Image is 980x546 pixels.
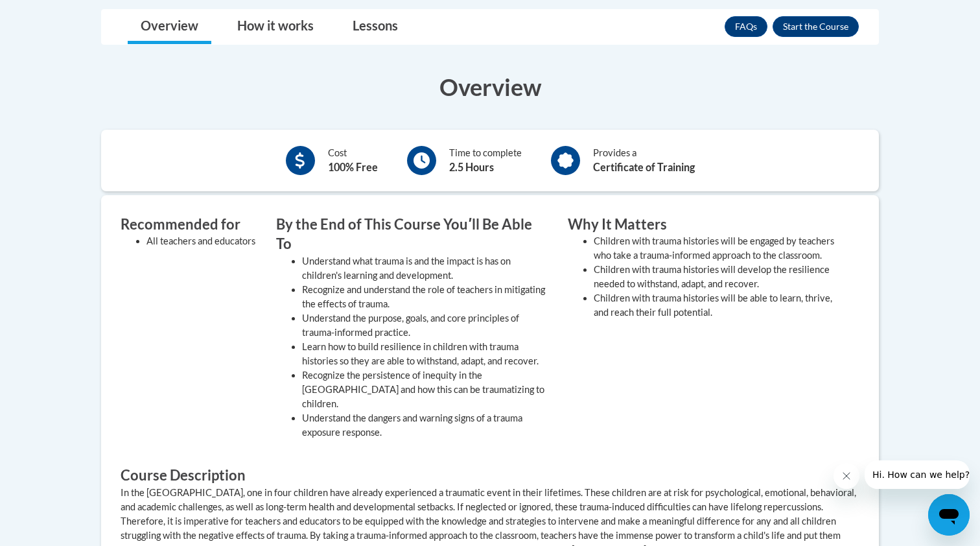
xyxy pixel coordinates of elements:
[568,215,840,235] h3: Why It Matters
[302,311,548,340] li: Understand the purpose, goals, and core principles of trauma-informed practice.
[302,411,548,440] li: Understand the dangers and warning signs of a trauma exposure response.
[449,146,522,175] div: Time to complete
[594,234,840,263] li: Children with trauma histories will be engaged by teachers who take a trauma-informed approach to...
[449,161,494,173] b: 2.5 Hours
[101,71,879,103] h3: Overview
[302,368,548,411] li: Recognize the persistence of inequity in the [GEOGRAPHIC_DATA] and how this can be traumatizing t...
[328,161,378,173] b: 100% Free
[340,10,411,44] a: Lessons
[128,10,211,44] a: Overview
[593,161,695,173] b: Certificate of Training
[328,146,378,175] div: Cost
[224,10,327,44] a: How it works
[594,263,840,291] li: Children with trauma histories will develop the resilience needed to withstand, adapt, and recover.
[593,146,695,175] div: Provides a
[594,291,840,320] li: Children with trauma histories will be able to learn, thrive, and reach their full potential.
[302,254,548,283] li: Understand what trauma is and the impact is has on children's learning and development.
[302,340,548,368] li: Learn how to build resilience in children with trauma histories so they are able to withstand, ad...
[121,466,859,486] h3: Course Description
[121,215,257,235] h3: Recommended for
[928,494,970,536] iframe: Button to launch messaging window
[725,16,767,37] a: FAQs
[146,234,257,248] li: All teachers and educators
[276,215,548,255] h3: By the End of This Course Youʹll Be Able To
[834,463,859,489] iframe: Close message
[302,283,548,311] li: Recognize and understand the role of teachers in mitigating the effects of trauma.
[865,460,970,489] iframe: Message from company
[773,16,859,37] button: Enroll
